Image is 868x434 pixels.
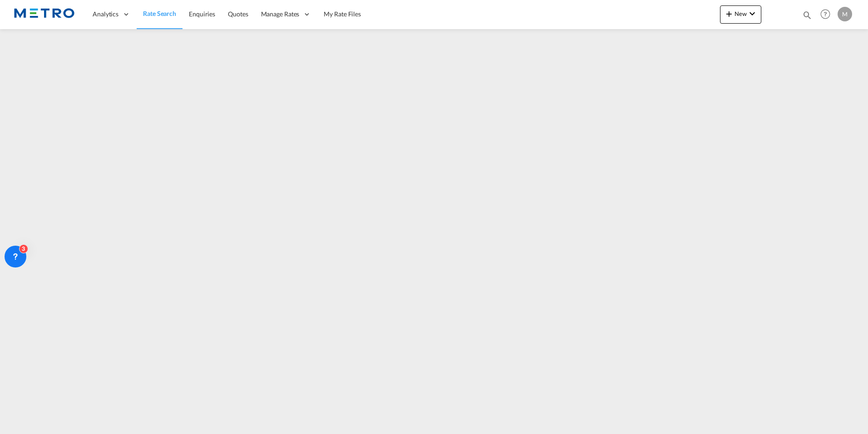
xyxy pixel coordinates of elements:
div: Help [818,6,838,23]
div: icon-magnify [802,10,812,24]
button: icon-plus 400-fgNewicon-chevron-down [720,5,761,24]
img: 25181f208a6c11efa6aa1bf80d4cef53.png [14,4,75,25]
span: New [724,10,758,17]
span: My Rate Files [324,10,361,18]
span: Rate Search [143,10,176,17]
span: Help [818,6,833,22]
span: Manage Rates [261,10,300,19]
span: Analytics [93,10,118,19]
md-icon: icon-chevron-down [747,8,758,19]
div: M [838,7,852,21]
span: Quotes [228,10,248,18]
md-icon: icon-plus 400-fg [724,8,735,19]
md-icon: icon-magnify [802,10,812,20]
span: Enquiries [189,10,215,18]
